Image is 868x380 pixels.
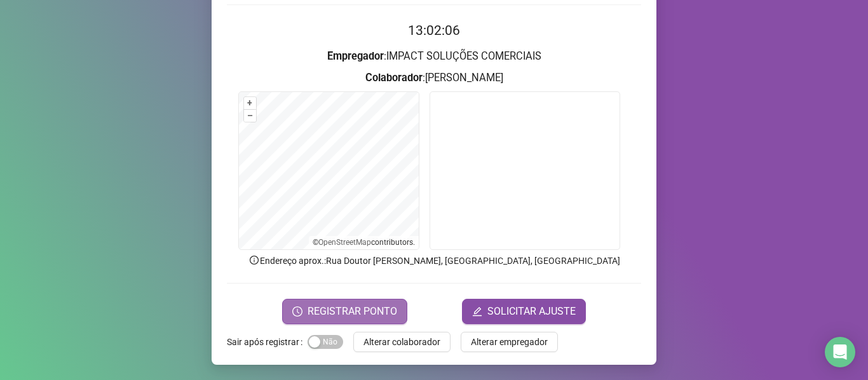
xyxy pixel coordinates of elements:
[292,306,302,317] span: clock-circle
[227,48,641,65] h3: : IMPACT SOLUÇÕES COMERCIAIS
[244,110,256,122] button: –
[248,254,260,266] span: info-circle
[487,304,576,319] span: SOLICITAR AJUSTE
[825,337,855,367] div: Open Intercom Messenger
[227,70,641,86] h3: : [PERSON_NAME]
[472,306,482,317] span: edit
[227,332,308,352] label: Sair após registrar
[318,238,371,247] a: OpenStreetMap
[313,238,415,247] li: © contributors.
[308,304,397,319] span: REGISTRAR PONTO
[365,72,423,84] strong: Colaborador
[408,23,460,38] time: 13:02:06
[227,254,641,268] p: Endereço aprox. : Rua Doutor [PERSON_NAME], [GEOGRAPHIC_DATA], [GEOGRAPHIC_DATA]
[353,332,451,352] button: Alterar colaborador
[363,335,440,349] span: Alterar colaborador
[244,97,256,109] button: +
[327,50,384,62] strong: Empregador
[461,332,558,352] button: Alterar empregador
[282,299,407,324] button: REGISTRAR PONTO
[462,299,586,324] button: editSOLICITAR AJUSTE
[471,335,548,349] span: Alterar empregador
